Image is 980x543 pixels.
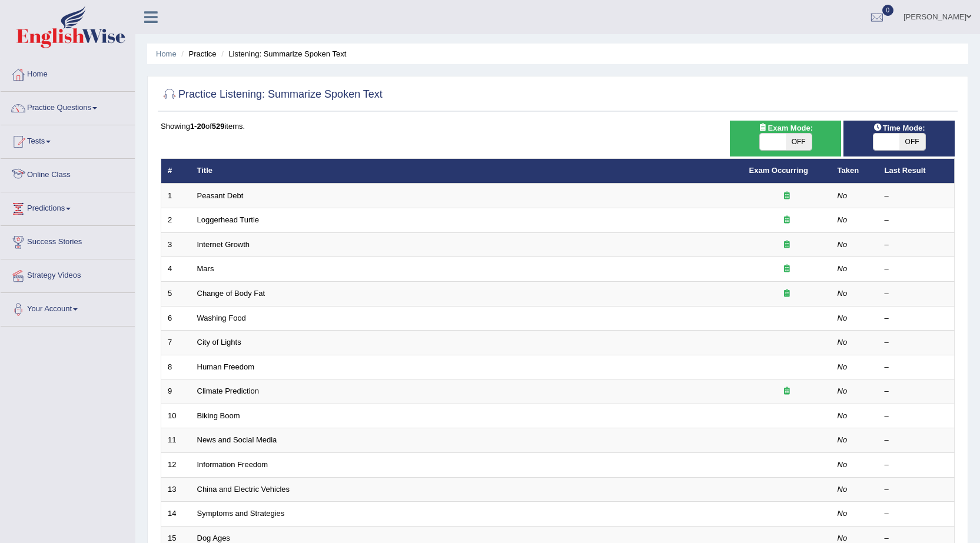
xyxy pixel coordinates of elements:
[161,452,191,477] td: 12
[1,226,135,255] a: Success Stories
[786,134,812,150] span: OFF
[197,191,244,200] a: Peasant Debt
[190,122,205,131] b: 1-20
[197,264,214,273] a: Mars
[161,379,191,404] td: 9
[838,289,848,298] em: No
[197,240,250,249] a: Internet Growth
[197,338,241,347] a: City of Lights
[749,191,825,202] div: Exam occurring question
[197,460,268,469] a: Information Freedom
[1,259,135,289] a: Strategy Videos
[1,92,135,121] a: Practice Questions
[730,121,841,156] div: Show exams occurring in exams
[161,257,191,282] td: 4
[838,338,848,347] em: No
[197,411,240,420] a: Biking Boom
[749,288,825,299] div: Exam occurring question
[838,534,848,542] em: No
[161,404,191,428] td: 10
[878,159,955,184] th: Last Result
[885,484,948,495] div: –
[885,313,948,324] div: –
[838,240,848,249] em: No
[197,362,255,371] a: Human Freedom
[161,502,191,527] td: 14
[197,435,277,444] a: News and Social Media
[156,49,177,58] a: Home
[161,428,191,453] td: 11
[885,411,948,422] div: –
[161,477,191,502] td: 13
[749,386,825,397] div: Exam occurring question
[838,485,848,494] em: No
[161,208,191,233] td: 2
[838,314,848,322] em: No
[1,293,135,322] a: Your Account
[161,331,191,355] td: 7
[1,125,135,155] a: Tests
[191,159,743,184] th: Title
[161,282,191,307] td: 5
[838,460,848,469] em: No
[885,215,948,226] div: –
[218,48,346,59] li: Listening: Summarize Spoken Text
[161,86,383,104] h2: Practice Listening: Summarize Spoken Text
[838,411,848,420] em: No
[161,232,191,257] td: 3
[161,184,191,208] td: 1
[197,509,285,518] a: Symptoms and Strategies
[885,191,948,202] div: –
[749,239,825,251] div: Exam occurring question
[869,122,930,134] span: Time Mode:
[885,239,948,251] div: –
[838,387,848,395] em: No
[885,435,948,446] div: –
[838,215,848,224] em: No
[197,289,265,298] a: Change of Body Fat
[838,362,848,371] em: No
[749,264,825,275] div: Exam occurring question
[197,534,230,542] a: Dog Ages
[749,215,825,226] div: Exam occurring question
[197,485,290,494] a: China and Electric Vehicles
[1,58,135,88] a: Home
[197,387,260,395] a: Climate Prediction
[754,122,818,134] span: Exam Mode:
[885,508,948,519] div: –
[831,159,878,184] th: Taken
[899,134,925,150] span: OFF
[882,5,894,16] span: 0
[885,264,948,275] div: –
[178,48,216,59] li: Practice
[885,337,948,348] div: –
[1,192,135,222] a: Predictions
[838,435,848,444] em: No
[197,215,260,224] a: Loggerhead Turtle
[885,386,948,397] div: –
[885,362,948,373] div: –
[161,121,955,132] div: Showing of items.
[197,314,246,322] a: Washing Food
[838,509,848,518] em: No
[161,355,191,379] td: 8
[161,306,191,331] td: 6
[1,159,135,188] a: Online Class
[749,166,808,175] a: Exam Occurring
[838,191,848,200] em: No
[838,264,848,273] em: No
[212,122,225,131] b: 529
[885,459,948,471] div: –
[885,288,948,299] div: –
[161,159,191,184] th: #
